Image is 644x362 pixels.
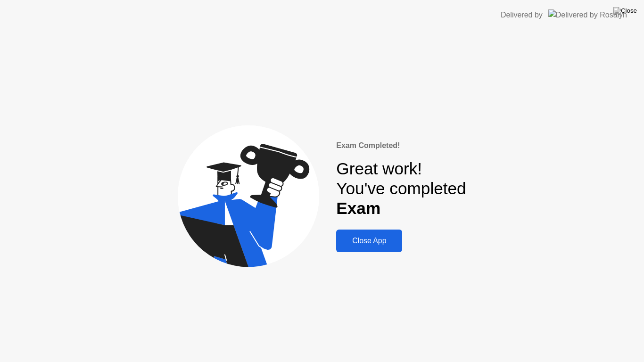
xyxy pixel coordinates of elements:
img: Delivered by Rosalyn [548,9,627,20]
button: Close App [336,230,402,252]
div: Exam Completed! [336,140,466,151]
img: Close [613,7,637,15]
div: Delivered by [501,9,543,21]
div: Great work! You've completed [336,159,466,219]
b: Exam [336,199,380,217]
div: Close App [339,237,399,245]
